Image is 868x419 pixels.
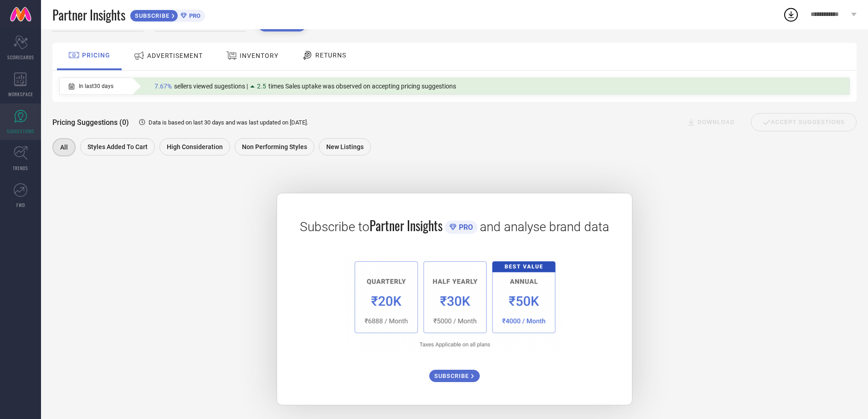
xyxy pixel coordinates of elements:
[480,219,609,234] span: and analyse brand data
[457,223,473,232] span: PRO
[130,12,172,19] span: SUBSCRIBE
[346,253,563,354] img: 1a6fb96cb29458d7132d4e38d36bc9c7.png
[147,52,203,59] span: ADVERTISEMENT
[187,12,200,19] span: PRO
[87,143,148,150] span: Styles Added To Cart
[8,91,33,98] span: WORKSPACE
[315,52,346,59] span: RETURNS
[130,7,205,22] a: SUBSCRIBEPRO
[16,202,25,208] span: FWD
[300,219,370,234] span: Subscribe to
[154,83,172,90] span: 7.67%
[783,6,799,23] div: Open download list
[149,119,308,126] span: Data is based on last 30 days and was last updated on [DATE] .
[52,118,129,127] span: Pricing Suggestions (0)
[174,83,248,90] span: sellers viewed sugestions |
[240,52,278,59] span: INVENTORY
[79,83,113,89] span: In last 30 days
[257,83,266,90] span: 2.5
[7,128,35,134] span: SUGGESTIONS
[13,165,28,171] span: TRENDS
[434,372,471,379] span: SUBSCRIBE
[370,216,442,235] span: Partner Insights
[60,144,68,151] span: All
[150,80,461,92] div: Percentage of sellers who have viewed suggestions for the current Insight Type
[242,143,307,150] span: Non Performing Styles
[82,52,110,59] span: PRICING
[167,143,223,150] span: High Consideration
[52,5,125,24] span: Partner Insights
[326,143,364,150] span: New Listings
[7,54,34,61] span: SCORECARDS
[268,83,456,90] span: times Sales uptake was observed on accepting pricing suggestions
[429,363,480,382] a: SUBSCRIBE
[751,113,857,131] div: Accept Suggestions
